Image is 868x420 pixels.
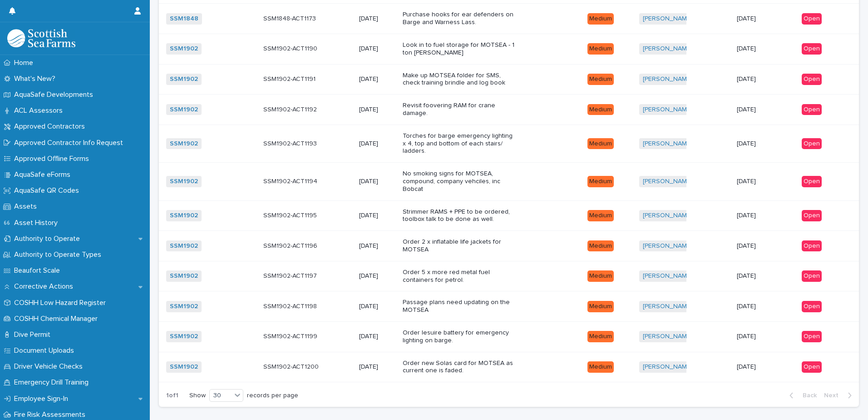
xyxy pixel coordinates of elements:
[10,330,58,339] p: Dive Permit
[737,15,794,23] p: [DATE]
[802,176,822,187] div: Open
[359,363,395,371] p: [DATE]
[189,392,206,400] p: Show
[170,15,198,23] a: SSM1848
[10,90,100,99] p: AquaSafe Developments
[359,15,395,23] p: [DATE]
[403,41,516,57] p: Look in to fuel storage for MOTSEA - 1 ton [PERSON_NAME]
[10,395,75,403] p: Employee Sign-In
[820,391,859,400] button: Next
[587,240,614,252] div: Medium
[403,72,516,87] p: Make up MOTSEA folder for SMS, check training brindle and log book
[7,29,75,47] img: bPIBxiqnSb2ggTQWdOVV
[643,363,692,371] a: [PERSON_NAME]
[643,15,692,23] a: [PERSON_NAME]
[403,208,516,224] p: Strimmer RAMS + PPE to be ordered, toolbox talk to be done as well.
[643,242,692,250] a: [PERSON_NAME]
[403,170,516,193] p: No smoking signs for MOTSEA, compound, company vehciles, inc Bobcat
[159,200,859,231] tr: SSM1902 SSM1902-ACT1195SSM1902-ACT1195 [DATE]Strimmer RAMS + PPE to be ordered, toolbox talk to b...
[737,45,794,53] p: [DATE]
[359,178,395,185] p: [DATE]
[170,333,198,340] a: SSM1902
[159,125,859,162] tr: SSM1902 SSM1902-ACT1193SSM1902-ACT1193 [DATE]Torches for barge emergency lighting x 4, top and bo...
[802,43,822,55] div: Open
[643,106,692,114] a: [PERSON_NAME]
[802,270,822,282] div: Open
[802,361,822,373] div: Open
[10,346,81,355] p: Document Uploads
[643,45,692,53] a: [PERSON_NAME]
[10,378,96,387] p: Emergency Drill Training
[10,202,44,211] p: Assets
[802,138,822,150] div: Open
[802,210,822,221] div: Open
[210,391,232,400] div: 30
[587,176,614,187] div: Medium
[737,140,794,148] p: [DATE]
[643,212,692,220] a: [PERSON_NAME]
[170,212,198,220] a: SSM1902
[263,361,321,371] p: SSM1902-ACT1200
[170,45,198,53] a: SSM1902
[10,315,105,323] p: COSHH Chemical Manager
[263,176,319,185] p: SSM1902-ACT1194
[359,333,395,340] p: [DATE]
[159,34,859,64] tr: SSM1902 SSM1902-ACT1190SSM1902-ACT1190 [DATE]Look in to fuel storage for MOTSEA - 1 ton [PERSON_N...
[802,104,822,115] div: Open
[587,270,614,282] div: Medium
[263,301,319,310] p: SSM1902-ACT1198
[797,392,817,399] span: Back
[10,186,86,195] p: AquaSafe QR Codes
[403,11,516,26] p: Purchase hooks for ear defenders on Barge and Warness Lass.
[359,272,395,280] p: [DATE]
[802,301,822,312] div: Open
[263,210,319,220] p: SSM1902-ACT1195
[359,106,395,114] p: [DATE]
[782,391,820,400] button: Back
[359,212,395,220] p: [DATE]
[359,45,395,53] p: [DATE]
[359,75,395,83] p: [DATE]
[170,303,198,310] a: SSM1902
[10,219,65,227] p: Asset History
[170,140,198,148] a: SSM1902
[403,329,516,345] p: Order lesuire battery for emergency lighting on barge.
[802,331,822,342] div: Open
[737,272,794,280] p: [DATE]
[263,240,319,250] p: SSM1902-ACT1196
[159,261,859,291] tr: SSM1902 SSM1902-ACT1197SSM1902-ACT1197 [DATE]Order 5 x more red metal fuel containers for petrol....
[263,270,319,280] p: SSM1902-ACT1197
[10,59,40,67] p: Home
[587,74,614,85] div: Medium
[159,291,859,322] tr: SSM1902 SSM1902-ACT1198SSM1902-ACT1198 [DATE]Passage plans need updating on the MOTSEAMedium[PERS...
[159,321,859,352] tr: SSM1902 SSM1902-ACT1199SSM1902-ACT1199 [DATE]Order lesuire battery for emergency lighting on barg...
[737,75,794,83] p: [DATE]
[587,361,614,373] div: Medium
[737,106,794,114] p: [DATE]
[170,363,198,371] a: SSM1902
[10,235,87,243] p: Authority to Operate
[587,301,614,312] div: Medium
[170,75,198,83] a: SSM1902
[587,138,614,150] div: Medium
[643,178,692,185] a: [PERSON_NAME]
[10,250,108,259] p: Authority to Operate Types
[587,104,614,115] div: Medium
[403,132,516,155] p: Torches for barge emergency lighting x 4, top and bottom of each stairs/ ladders.
[10,362,90,371] p: Driver Vehicle Checks
[10,282,80,291] p: Corrective Actions
[263,74,317,83] p: SSM1902-ACT1191
[159,385,186,407] p: 1 of 1
[643,303,692,310] a: [PERSON_NAME]
[247,392,298,400] p: records per page
[10,139,130,147] p: Approved Contractor Info Request
[10,75,63,83] p: What's New?
[643,333,692,340] a: [PERSON_NAME]
[170,106,198,114] a: SSM1902
[403,360,516,375] p: Order new Solas card for MOTSEA as current one is faded.
[10,410,93,419] p: Fire Risk Assessments
[737,333,794,340] p: [DATE]
[263,331,319,340] p: SSM1902-ACT1199
[359,303,395,310] p: [DATE]
[10,299,113,307] p: COSHH Low Hazard Register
